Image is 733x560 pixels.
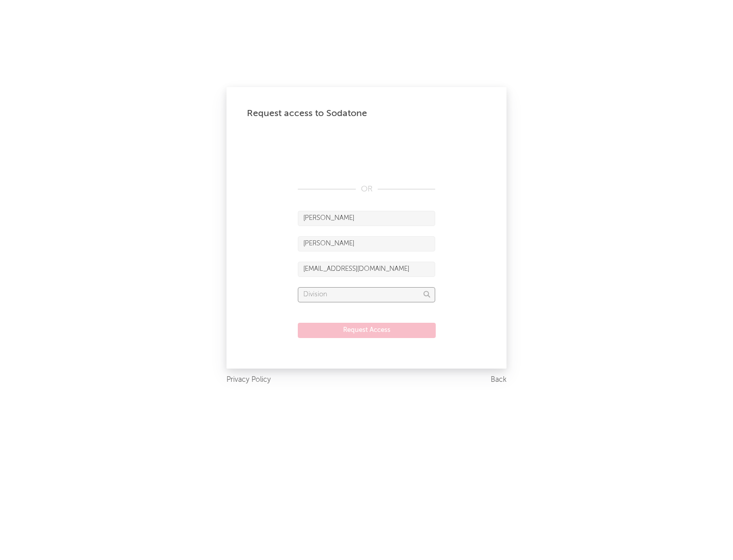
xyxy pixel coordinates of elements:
input: Division [298,287,435,302]
div: Request access to Sodatone [247,107,486,120]
a: Back [491,374,506,386]
input: First Name [298,211,435,226]
input: Last Name [298,236,435,251]
input: Email [298,262,435,277]
div: OR [298,183,435,195]
a: Privacy Policy [227,374,271,386]
button: Request Access [298,323,436,338]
